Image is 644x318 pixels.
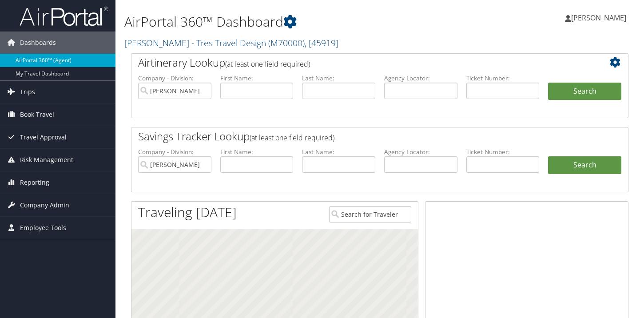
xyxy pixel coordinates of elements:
span: Employee Tools [20,217,66,239]
img: airportal-logo.png [20,6,108,27]
span: (at least one field required) [225,59,310,69]
span: (at least one field required) [250,133,334,143]
label: Last Name: [302,147,375,156]
label: First Name: [220,147,294,156]
label: Last Name: [302,74,375,83]
a: Search [548,156,621,174]
button: Search [548,83,621,100]
label: Ticket Number: [466,147,540,156]
span: Company Admin [20,194,69,216]
h2: Airtinerary Lookup [138,55,580,70]
h1: Traveling [DATE] [138,203,237,222]
span: Risk Management [20,149,73,171]
input: search accounts [138,156,211,173]
span: Dashboards [20,32,56,54]
span: , [ 45919 ] [305,37,338,49]
span: Trips [20,81,35,103]
label: First Name: [220,74,294,83]
a: [PERSON_NAME] [565,4,635,31]
input: Search for Traveler [329,206,411,223]
label: Company - Division: [138,74,211,83]
label: Ticket Number: [466,74,540,83]
a: [PERSON_NAME] - Tres Travel Design [124,37,338,49]
label: Company - Division: [138,147,211,156]
h2: Savings Tracker Lookup [138,129,580,144]
label: Agency Locator: [384,74,457,83]
span: Reporting [20,171,49,194]
label: Agency Locator: [384,147,457,156]
h1: AirPortal 360™ Dashboard [124,12,465,31]
span: Travel Approval [20,126,67,148]
span: Book Travel [20,103,54,126]
span: [PERSON_NAME] [571,13,626,23]
span: ( M70000 ) [268,37,305,49]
